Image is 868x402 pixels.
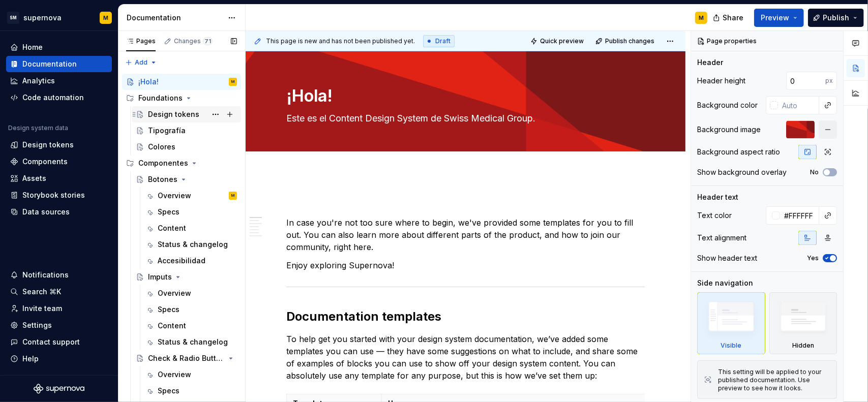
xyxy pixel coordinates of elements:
a: Overview [141,366,241,383]
a: Botones [132,171,241,188]
a: Status & changelog [141,334,241,350]
div: Documentation [127,13,223,23]
div: Invite team [22,303,62,314]
div: Tipografía [148,126,186,136]
div: Componentes [138,158,188,168]
div: Home [22,42,43,52]
div: Pages [126,37,156,45]
div: Header text [697,192,738,202]
div: Hidden [769,292,837,354]
label: No [810,168,819,176]
span: This page is new and has not been published yet. [266,37,415,45]
a: Accesibilidad [141,253,241,269]
div: Header height [697,76,745,86]
p: To help get you started with your design system documentation, we’ve added some templates you can... [286,333,645,382]
p: px [825,77,833,85]
button: Help [6,351,112,367]
div: Specs [158,386,179,396]
a: Imputs [132,269,241,285]
div: Notifications [22,270,69,280]
a: Analytics [6,73,112,89]
button: Add [122,55,160,70]
h2: Documentation templates [286,308,645,325]
div: Data sources [22,207,70,217]
div: Code automation [22,92,84,103]
button: Publish changes [592,34,659,48]
div: Foundations [138,93,183,103]
div: Help [22,354,39,364]
textarea: Este es el Content Design System de Swiss Medical Group. [284,110,643,127]
div: Design tokens [22,140,74,150]
button: Notifications [6,267,112,283]
div: Specs [158,304,179,315]
div: Storybook stories [22,190,85,200]
div: Show header text [697,253,757,263]
a: Documentation [6,56,112,72]
a: OverviewM [141,188,241,204]
div: Visible [721,342,741,350]
a: Specs [141,301,241,318]
div: Components [22,157,68,167]
div: M [231,77,234,87]
div: Assets [22,173,46,183]
div: SM [7,12,19,24]
div: Check & Radio Buttons [148,353,225,363]
div: Status & changelog [158,337,228,347]
div: Content [158,223,186,233]
button: Quick preview [527,34,588,48]
span: Draft [435,37,451,45]
div: Design system data [8,124,68,132]
a: Specs [141,383,241,399]
div: Visible [697,292,765,354]
a: Content [141,318,241,334]
label: Yes [807,254,819,262]
a: Settings [6,317,112,333]
a: Design tokens [6,137,112,153]
div: Settings [22,320,52,330]
div: Text color [697,210,732,221]
div: Header [697,57,723,68]
input: Auto [786,72,825,90]
a: Content [141,220,241,236]
div: Changes [174,37,213,45]
button: Preview [754,9,804,27]
span: Publish changes [605,37,654,45]
span: Preview [761,13,789,23]
input: Auto [780,206,819,225]
div: Status & changelog [158,239,228,250]
svg: Supernova Logo [34,384,84,394]
div: Componentes [122,155,241,171]
div: Documentation [22,59,77,69]
div: Side navigation [697,278,753,288]
button: Contact support [6,334,112,350]
div: Text alignment [697,233,746,243]
p: Enjoy exploring Supernova! [286,259,645,271]
textarea: ¡Hola! [284,84,643,108]
a: Home [6,39,112,55]
span: Share [723,13,743,23]
a: Status & changelog [141,236,241,253]
span: 71 [203,37,213,45]
div: Analytics [22,76,55,86]
div: Overview [158,288,191,298]
div: Background aspect ratio [697,147,780,157]
div: M [103,14,108,22]
a: Check & Radio Buttons [132,350,241,366]
div: Background image [697,125,761,135]
a: Invite team [6,300,112,317]
div: Overview [158,369,191,380]
a: Design tokens [132,106,241,122]
div: Foundations [122,90,241,106]
a: Colores [132,139,241,155]
div: Search ⌘K [22,287,61,297]
p: In case you're not too sure where to begin, we've provided some templates for you to fill out. Yo... [286,217,645,253]
a: Overview [141,285,241,301]
a: Assets [6,170,112,187]
div: supernova [23,13,62,23]
div: Contact support [22,337,80,347]
input: Auto [778,96,819,114]
div: Show background overlay [697,167,787,177]
button: Publish [808,9,864,27]
div: ¡Hola! [138,77,159,87]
